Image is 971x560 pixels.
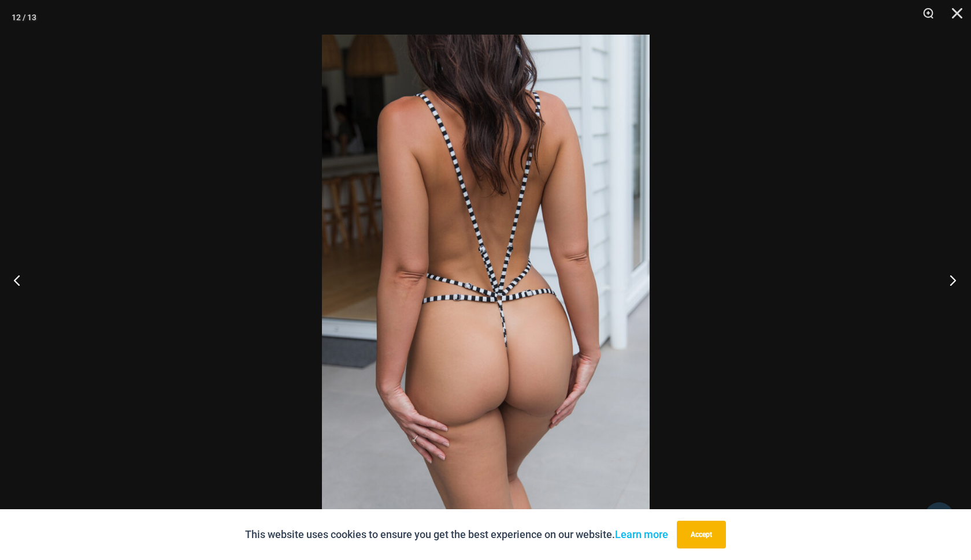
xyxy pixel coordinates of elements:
a: Learn more [615,528,668,540]
button: Next [928,251,971,309]
img: Inferno Mesh Black White 8561 One Piece 04 [322,35,650,525]
button: Accept [677,521,726,548]
p: This website uses cookies to ensure you get the best experience on our website. [245,526,668,543]
div: 12 / 13 [12,9,36,26]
